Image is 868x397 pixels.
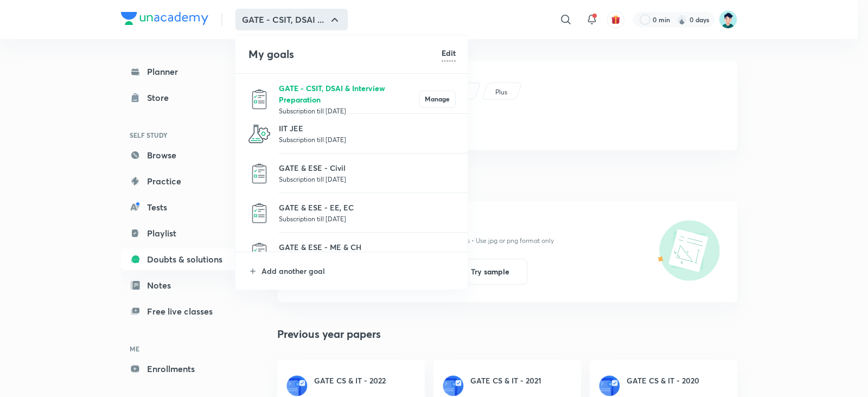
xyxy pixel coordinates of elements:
img: IIT JEE [248,123,270,145]
span: Support [42,9,72,17]
p: Add another goal [261,265,456,277]
p: Subscription till [DATE] [279,213,456,224]
img: GATE & ESE - EE, EC [248,202,270,224]
p: GATE & ESE - Civil [279,162,456,174]
p: GATE & ESE - EE, EC [279,202,456,213]
button: Manage [419,91,456,108]
h6: Edit [442,47,456,59]
p: Subscription till [DATE] [279,105,419,116]
p: GATE & ESE - ME & CH [279,241,456,253]
p: GATE - CSIT, DSAI & Interview Preparation [279,82,419,105]
p: Subscription till [DATE] [279,174,456,184]
img: GATE & ESE - ME & CH [248,242,270,264]
p: IIT JEE [279,123,456,134]
img: GATE - CSIT, DSAI & Interview Preparation [248,88,270,110]
p: Subscription till [DATE] [279,134,456,145]
img: GATE & ESE - Civil [248,163,270,184]
h4: My goals [248,46,442,62]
